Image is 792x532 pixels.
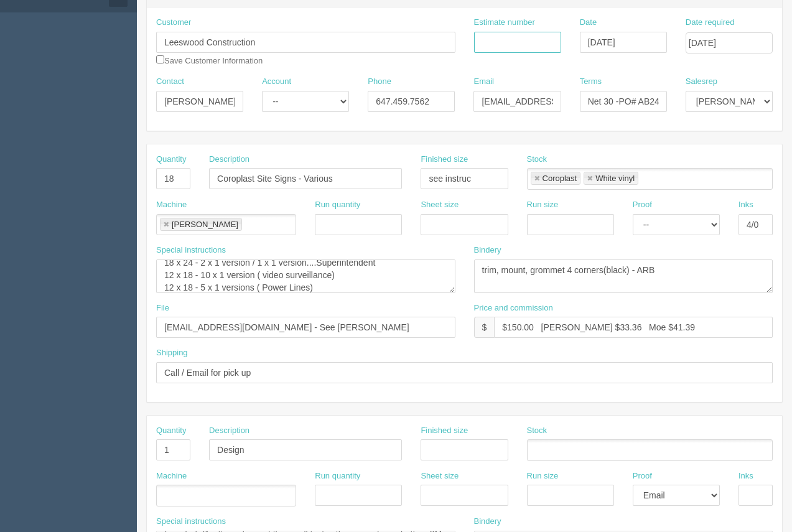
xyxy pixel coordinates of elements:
label: Sheet size [421,470,459,482]
label: Bindery [474,245,501,256]
label: Proof [633,199,652,211]
label: Quantity [156,425,186,437]
textarea: trim, mount, grommet 4 corners(black) - ARB [474,259,773,293]
label: Terms [580,76,602,88]
label: Quantity [156,154,186,166]
label: Price and commission [474,302,553,314]
label: Estimate number [474,17,535,29]
label: Date required [686,17,735,29]
input: Enter customer name [156,32,455,53]
label: Special instructions [156,245,226,256]
label: Special instructions [156,516,226,528]
div: [PERSON_NAME] [172,220,238,228]
label: Email [473,76,494,88]
label: Finished size [421,154,468,166]
label: Salesrep [686,76,717,88]
label: Run quantity [315,199,360,211]
label: Inks [738,199,753,211]
label: File [156,302,169,314]
label: Finished size [421,425,468,437]
label: Run size [527,470,559,482]
label: Machine [156,199,187,211]
label: Inks [738,470,753,482]
label: Run quantity [315,470,360,482]
label: Machine [156,470,187,482]
label: Stock [527,154,547,166]
label: Contact [156,76,184,88]
label: Stock [527,425,547,437]
label: Date [580,17,597,29]
label: Bindery [474,516,501,528]
div: White vinyl [595,174,635,182]
label: Proof [633,470,652,482]
div: Coroplast [543,174,577,182]
label: Account [262,76,291,88]
div: $ [474,317,495,338]
label: Description [209,154,249,166]
div: Save Customer Information [156,17,455,67]
label: Sheet size [421,199,459,211]
label: Run size [527,199,559,211]
label: Customer [156,17,191,29]
label: Shipping [156,347,188,359]
label: Phone [368,76,391,88]
label: Description [209,425,249,437]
